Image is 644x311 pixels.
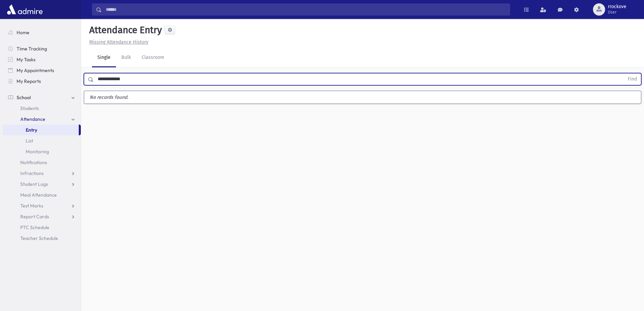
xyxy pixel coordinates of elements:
img: AdmirePro [5,3,44,16]
a: Monitoring [3,146,81,157]
span: List [26,138,33,144]
span: User [608,9,626,15]
a: Entry [3,125,79,135]
span: PTC Schedule [20,224,49,230]
a: Bulk [116,48,136,67]
span: My Tasks [17,57,35,63]
span: Entry [26,127,37,133]
span: Report Cards [20,214,49,220]
span: Teacher Schedule [20,235,58,241]
a: List [3,135,81,146]
a: School [3,92,81,103]
a: My Appointments [3,65,81,76]
a: Student Logs [3,179,81,190]
a: Time Tracking [3,43,81,54]
span: Students [20,105,39,111]
a: Test Marks [3,200,81,211]
span: Attendance [20,116,45,122]
a: Teacher Schedule [3,233,81,244]
span: Notifications [20,159,47,165]
a: Report Cards [3,211,81,222]
u: Missing Attendance History [89,39,148,45]
a: Classroom [136,48,170,67]
span: Student Logs [20,181,48,187]
span: Home [17,29,29,36]
a: My Tasks [3,54,81,65]
a: Attendance [3,114,81,125]
a: Meal Attendance [3,190,81,200]
a: Students [3,103,81,114]
a: PTC Schedule [3,222,81,233]
span: Meal Attendance [20,192,57,198]
button: Find [624,73,641,85]
label: No records found. [84,91,641,104]
a: Infractions [3,168,81,179]
span: rrockove [608,4,626,9]
span: School [17,94,31,101]
span: Time Tracking [17,46,47,52]
a: Single [92,48,116,67]
a: Missing Attendance History [87,39,148,45]
h5: Attendance Entry [87,24,162,36]
span: Infractions [20,170,44,176]
a: My Reports [3,76,81,87]
span: My Reports [17,78,41,84]
span: My Appointments [17,67,54,73]
span: Test Marks [20,203,43,209]
a: Notifications [3,157,81,168]
span: Monitoring [26,149,49,155]
input: Search [102,3,510,16]
a: Home [3,27,81,38]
